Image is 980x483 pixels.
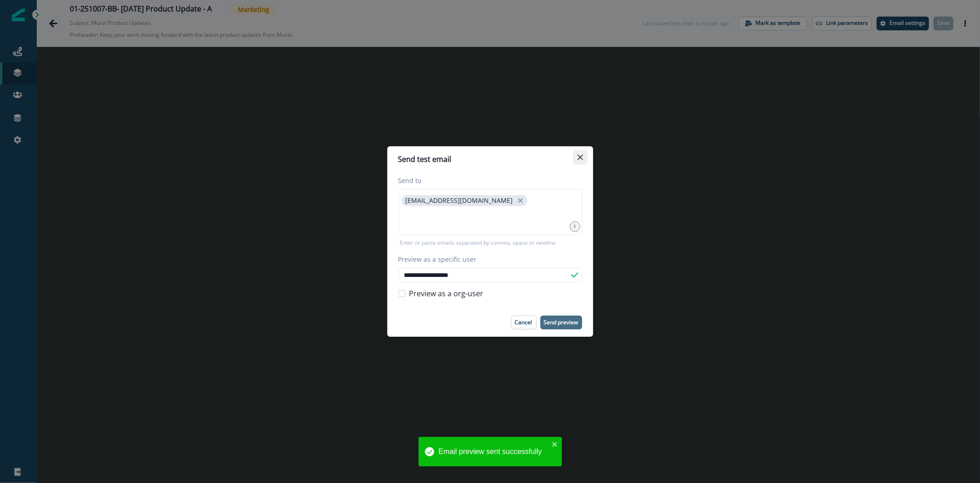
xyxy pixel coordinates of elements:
button: Send preview [540,316,582,329]
label: Preview as a specific user [398,254,577,264]
p: Cancel [515,319,532,326]
label: Send to [398,176,577,185]
p: [EMAIL_ADDRESS][DOMAIN_NAME] [406,197,513,205]
p: Send test email [398,154,452,165]
div: Email preview sent successfully [439,446,549,457]
button: close [516,196,525,205]
div: 1 [570,221,580,232]
p: Send preview [544,319,578,326]
button: Cancel [511,316,537,329]
span: Preview as a org-user [409,288,484,299]
button: Close [573,150,588,165]
button: close [552,441,558,448]
p: Enter or paste emails separated by comma, space or newline [398,239,558,247]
